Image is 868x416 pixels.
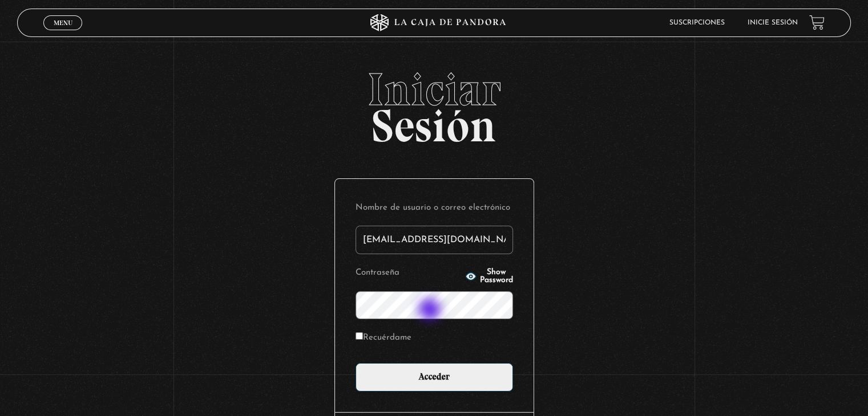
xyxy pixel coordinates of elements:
h2: Sesión [17,67,850,140]
label: Recuérdame [356,329,411,347]
input: Recuérdame [356,332,363,340]
span: Iniciar [17,67,850,112]
input: Acceder [356,363,513,391]
span: Menu [54,19,72,26]
a: Inicie sesión [748,19,798,26]
label: Contraseña [356,264,462,282]
a: View your shopping cart [809,15,825,30]
span: Show Password [480,268,513,284]
label: Nombre de usuario o correo electrónico [356,199,513,217]
span: Cerrar [50,28,76,36]
button: Show Password [465,268,513,284]
a: Suscripciones [669,19,725,26]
